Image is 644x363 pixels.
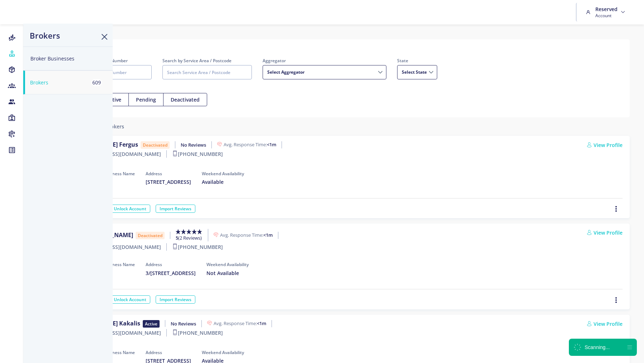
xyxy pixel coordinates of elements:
span: Fergus [119,141,138,148]
label: Status [44,85,207,92]
a: View Profile [587,141,623,149]
h6: Weekend Availability [202,350,244,355]
h6: Weekend Availability [202,171,244,176]
h5: 3/[STREET_ADDRESS] [146,270,196,276]
h6: Business Name [103,262,135,267]
h5: Available [202,179,244,185]
a: View Profile [587,229,623,236]
div: Advanced Filters [44,282,623,289]
h6: Business Name [103,171,135,176]
h6: Address [146,350,191,355]
span: (2 Reviews) [176,235,202,241]
label: Avg. Response Time: [217,141,282,148]
label: [PHONE_NUMBER] [172,243,223,251]
span: Kakalis [119,319,140,327]
label: Avg. Response Time: [214,232,278,239]
h5: [STREET_ADDRESS] [146,179,191,185]
label: [EMAIL_ADDRESS][DOMAIN_NAME] [71,329,167,337]
b: <1m [267,141,276,148]
b: No Reviews [181,142,206,148]
a: Import Reviews [156,205,195,213]
b: <1m [257,320,266,327]
label: [EMAIL_ADDRESS][DOMAIN_NAME] [71,243,167,251]
button: Broker Businesses [23,46,113,70]
a: Unlock Account [110,295,150,304]
div: Advanced Filters [44,191,623,198]
a: View Profile [587,320,623,328]
label: Aggregator [263,57,386,64]
h6: Address [146,262,196,267]
b: No Reviews [171,320,196,327]
button: Active [99,93,129,106]
h6: Business Name [103,350,135,355]
b: 5 [176,235,178,241]
h6: Address [146,171,191,176]
label: Search by Service Area / Postcode [162,57,252,64]
h5: N/A [103,270,135,276]
input: Search Service Area / Postcode [162,65,252,79]
span: Deactivated [136,232,165,239]
label: State [397,57,437,64]
label: Avg. Response Time: [207,320,272,327]
button: Brokers609 [23,70,113,94]
a: Unlock Account [110,205,150,213]
a: Reserved Account [584,3,629,21]
label: [PHONE_NUMBER] [172,329,223,337]
h5: Not Available [206,270,249,276]
h6: Reserved [595,6,618,13]
span: Deactivated [141,141,170,149]
h3: Brokers [30,31,60,40]
button: Deactivated [163,93,207,106]
h6: Weekend Availability [206,262,249,267]
label: [PHONE_NUMBER] [172,150,223,158]
label: 609 [91,79,102,86]
img: brand-logo.ec75409.png [6,5,29,19]
b: <1m [263,232,273,238]
label: [EMAIL_ADDRESS][DOMAIN_NAME] [71,150,167,158]
button: Pending [128,93,164,106]
h5: N/A [103,179,135,185]
a: Import Reviews [156,295,195,304]
span: Account [595,13,618,19]
span: Active [143,320,160,328]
